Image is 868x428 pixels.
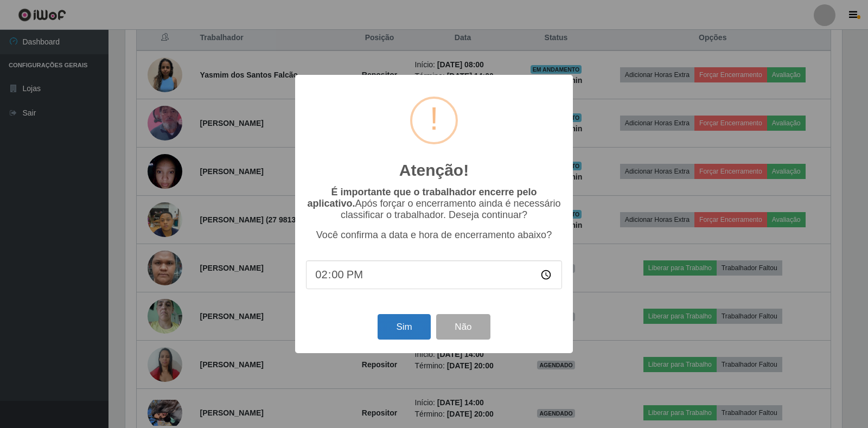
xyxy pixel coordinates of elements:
[307,187,537,209] b: É importante que o trabalhador encerre pelo aplicativo.
[378,314,430,340] button: Sim
[306,187,562,221] p: Após forçar o encerramento ainda é necessário classificar o trabalhador. Deseja continuar?
[399,161,469,180] h2: Atenção!
[436,314,490,340] button: Não
[306,229,562,241] p: Você confirma a data e hora de encerramento abaixo?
